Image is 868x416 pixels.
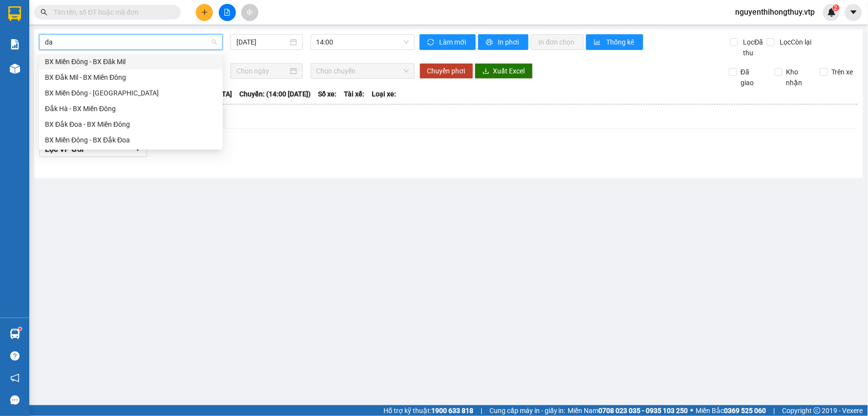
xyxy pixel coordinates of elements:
[383,405,473,416] span: Hỗ trợ kỹ thuật:
[10,39,20,49] img: solution-icon
[568,405,688,416] span: Miền Nam
[420,63,473,79] button: Chuyển phơi
[240,89,311,99] span: Chuyến: (14:00 [DATE])
[10,395,20,405] span: message
[45,56,217,67] div: BX Miền Đông - BX Đăk Mil
[224,9,231,16] span: file-add
[39,54,223,69] div: BX Miền Đông - BX Đăk Mil
[696,405,766,416] span: Miền Bắc
[728,6,823,18] span: nguyenthihongthuy.vtp
[93,44,138,51] span: 17:52:56 [DATE]
[25,16,79,52] strong: CÔNG TY TNHH [GEOGRAPHIC_DATA] 214 QL13 - P.26 - Q.BÌNH THẠNH - TP HCM 1900888606
[317,35,409,49] span: 14:00
[219,4,236,21] button: file-add
[45,135,217,145] div: BX Miền Đông - BX Đắk Đoa
[201,9,208,16] span: plus
[431,407,473,415] strong: 1900 633 818
[196,4,213,21] button: plus
[594,39,602,46] span: bar-chart
[96,37,138,44] span: DM10250295
[475,63,533,79] button: downloadXuất Excel
[10,22,22,46] img: logo
[34,59,113,66] strong: BIÊN NHẬN GỬI HÀNG HOÁ
[10,351,20,361] span: question-circle
[40,90,233,98] b: Tuyến: Trung chuyển [PERSON_NAME] đi [GEOGRAPHIC_DATA]
[724,407,766,415] strong: 0369 525 060
[774,405,775,416] span: |
[606,37,635,47] span: Thống kê
[10,373,20,383] span: notification
[33,69,57,74] span: PV Đắk Mil
[10,64,20,74] img: warehouse-icon
[45,72,217,83] div: BX Đắk Mil - BX Miền Đông
[834,4,838,11] span: 2
[489,405,566,416] span: Cung cấp máy in - giấy in:
[45,88,217,98] div: BX Miền Đông - [GEOGRAPHIC_DATA]
[372,89,397,99] span: Loại xe:
[19,327,21,330] sup: 1
[39,132,223,148] div: BX Miền Đông - BX Đắk Đoa
[39,116,223,132] div: BX Đắk Đoa - BX Miền Đông
[845,4,862,21] button: caret-down
[833,4,840,11] sup: 2
[740,37,767,58] span: Lọc Đã thu
[241,4,258,21] button: aim
[246,9,253,16] span: aim
[737,67,767,88] span: Đã giao
[10,68,20,82] span: Nơi gửi:
[776,37,813,47] span: Lọc Còn lại
[427,39,436,46] span: sync
[691,409,694,413] span: ⚪️
[420,34,476,50] button: syncLàm mới
[39,69,223,85] div: BX Đắk Mil - BX Miền Đông
[828,67,857,77] span: Trên xe
[783,67,813,88] span: Kho nhận
[440,37,468,47] span: Làm mới
[478,34,529,50] button: printerIn phơi
[599,407,688,415] strong: 0708 023 035 - 0935 103 250
[531,34,584,50] button: In đơn chọn
[486,39,494,46] span: printer
[10,329,20,339] img: warehouse-icon
[41,9,47,16] span: search
[8,6,21,21] img: logo-vxr
[498,37,521,47] span: In phơi
[318,89,337,99] span: Số xe:
[236,66,288,76] input: Chọn ngày
[317,64,409,78] span: Chọn chuyến
[849,8,858,17] span: caret-down
[344,89,365,99] span: Tài xế:
[45,103,217,114] div: Đắk Hà - BX Miền Đông
[814,407,821,414] span: copyright
[827,8,836,17] img: icon-new-feature
[54,7,169,18] input: Tìm tên, số ĐT hoặc mã đơn
[39,101,223,116] div: Đắk Hà - BX Miền Đông
[75,68,90,82] span: Nơi nhận:
[586,34,643,50] button: bar-chartThống kê
[236,37,288,47] input: 11/10/2025
[45,119,217,130] div: BX Đắk Đoa - BX Miền Đông
[481,405,482,416] span: |
[39,85,223,101] div: BX Miền Đông - Đắk Hà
